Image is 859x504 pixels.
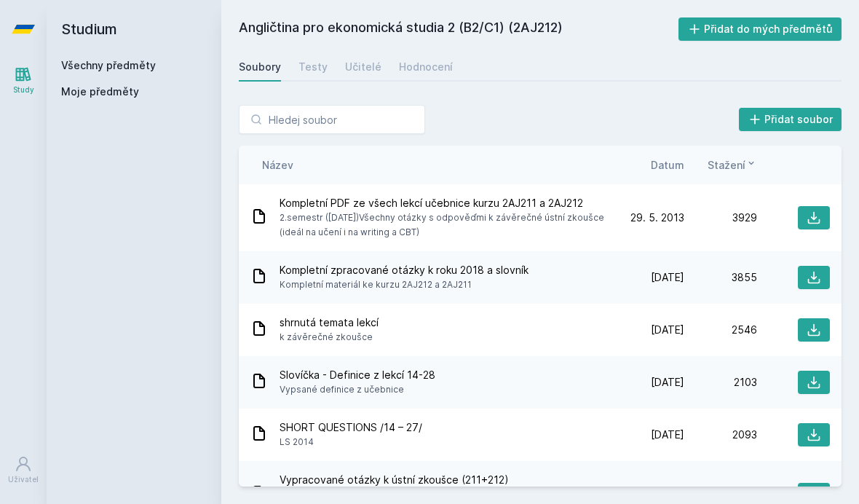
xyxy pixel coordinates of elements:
span: [DATE] [651,270,684,285]
span: Kompletní PDF ze všech lekcí učebnice kurzu 2AJ211 a 2AJ212 [280,196,606,210]
span: k závěrečné zkoušce [280,330,379,344]
span: shrnutá temata lekcí [280,315,379,330]
div: Study [13,84,34,95]
div: Učitelé [345,60,381,74]
a: Učitelé [345,52,381,82]
a: Testy [298,52,328,82]
a: Hodnocení [399,52,453,82]
div: Hodnocení [399,60,453,74]
div: 3855 [684,270,757,285]
button: Název [262,157,293,173]
span: [DATE] [651,323,684,337]
span: 2.semestr ([DATE])Všechny otázky s odpověďmi k závěrečné ústní zkoušce (ideál na učení i na writi... [280,210,606,240]
span: Stažení [708,157,745,173]
div: 2093 [684,428,757,442]
span: SHORT QUESTIONS /14 – 27/ [280,420,422,435]
span: Moje předměty [61,84,139,99]
span: [DATE] [651,375,684,390]
button: Datum [651,157,684,173]
a: Soubory [239,52,281,82]
button: Přidat soubor [739,108,842,131]
div: Uživatel [8,474,39,485]
div: 2546 [684,323,757,337]
a: Uživatel [3,448,44,492]
div: Soubory [239,60,281,74]
a: Study [3,58,44,103]
span: 29. 5. 2013 [630,210,684,225]
button: Stažení [708,157,757,173]
input: Hledej soubor [239,105,425,134]
span: LS 2014 [280,435,422,449]
a: Všechny předměty [61,59,156,71]
span: [DATE] [651,428,684,442]
span: Slovíčka - Definice z lekcí 14-28 [280,368,435,382]
span: Kompletní zpracované otázky k roku 2018 a slovník [280,263,529,277]
span: Vypracované otázky k ústní zkoušce (211+212) [280,473,606,487]
div: 2103 [684,375,757,390]
span: Vypsané definice z učebnice [280,382,435,397]
span: Kompletní materiál ke kurzu 2AJ212 a 2AJ211 [280,277,529,292]
div: Testy [298,60,328,74]
button: Přidat do mých předmětů [678,17,842,41]
h2: Angličtina pro ekonomická studia 2 (B2/C1) (2AJ212) [239,17,678,41]
div: 3929 [684,210,757,225]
